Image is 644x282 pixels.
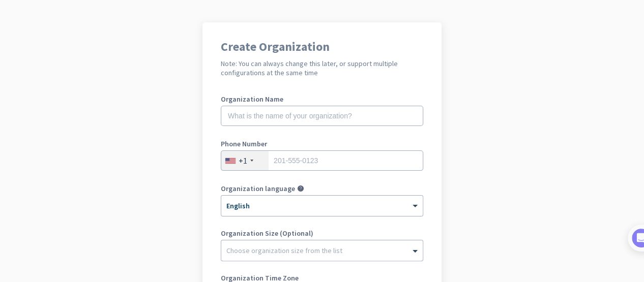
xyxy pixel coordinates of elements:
[221,140,423,147] label: Phone Number
[297,185,304,192] i: help
[221,59,423,77] h2: Note: You can always change this later, or support multiple configurations at the same time
[221,41,423,53] h1: Create Organization
[221,106,423,126] input: What is the name of your organization?
[221,185,295,192] label: Organization language
[221,150,423,171] input: 201-555-0123
[221,96,423,103] label: Organization Name
[239,155,247,166] div: +1
[221,230,423,237] label: Organization Size (Optional)
[221,274,423,281] label: Organization Time Zone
